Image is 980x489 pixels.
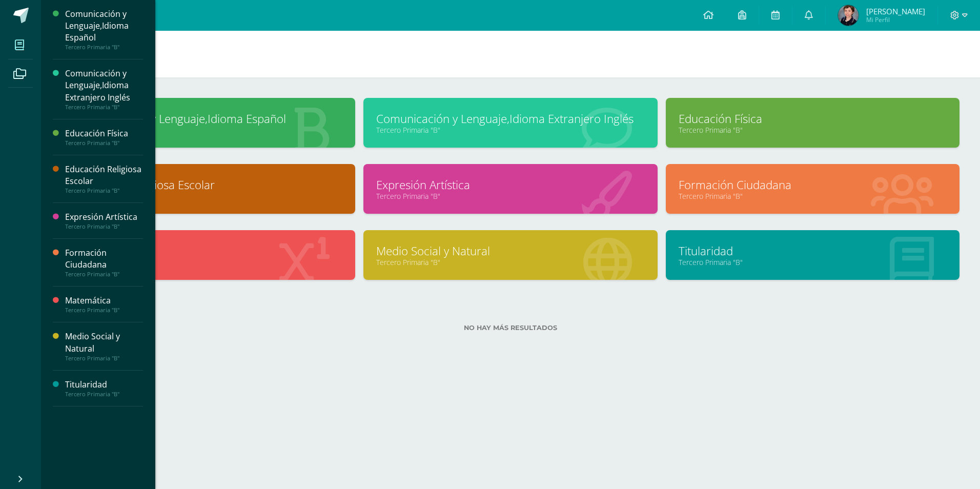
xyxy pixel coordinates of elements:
a: Tercero Primaria "B" [74,191,342,201]
a: Comunicación y Lenguaje,Idioma Extranjero Inglés [376,111,644,127]
div: Comunicación y Lenguaje,Idioma Extranjero Inglés [65,68,143,103]
a: Comunicación y Lenguaje,Idioma EspañolTercero Primaria "B" [65,8,143,51]
label: No hay más resultados [62,324,959,332]
span: Mi Perfil [866,15,925,24]
div: Tercero Primaria "B" [65,355,143,362]
a: Formación Ciudadana [679,177,947,193]
a: Tercero Primaria "B" [679,257,947,267]
div: Matemática [65,295,143,307]
a: Tercero Primaria "B" [376,191,644,201]
a: Educación FísicaTercero Primaria "B" [65,128,143,147]
div: Tercero Primaria "B" [65,44,143,51]
a: Tercero Primaria "B" [376,257,644,267]
div: Tercero Primaria "B" [65,187,143,194]
div: Tercero Primaria "B" [65,223,143,230]
div: Expresión Artística [65,211,143,223]
a: Tercero Primaria "B" [679,125,947,135]
a: TitularidadTercero Primaria "B" [65,379,143,398]
div: Tercero Primaria "B" [65,104,143,111]
div: Educación Religiosa Escolar [65,164,143,187]
div: Comunicación y Lenguaje,Idioma Español [65,8,143,44]
a: Expresión Artística [376,177,644,193]
a: Comunicación y Lenguaje,Idioma Extranjero InglésTercero Primaria "B" [65,68,143,110]
a: Formación CiudadanaTercero Primaria "B" [65,247,143,278]
a: Matemática [74,243,342,259]
a: Educación Física [679,111,947,127]
a: Educación Religiosa Escolar [74,177,342,193]
a: Tercero Primaria "B" [679,191,947,201]
a: Tercero Primaria "B" [376,125,644,135]
div: Tercero Primaria "B" [65,271,143,278]
div: Tercero Primaria "B" [65,391,143,398]
a: MatemáticaTercero Primaria "B" [65,295,143,314]
a: Comunicación y Lenguaje,Idioma Español [74,111,342,127]
div: Titularidad [65,379,143,391]
div: Educación Física [65,128,143,139]
div: Tercero Primaria "B" [65,307,143,314]
a: Titularidad [679,243,947,259]
a: Tercero Primaria "B" [74,125,342,135]
a: Tercero Primaria "B" [74,257,342,267]
a: Expresión ArtísticaTercero Primaria "B" [65,211,143,230]
div: Medio Social y Natural [65,331,143,354]
a: Medio Social y NaturalTercero Primaria "B" [65,331,143,361]
div: Tercero Primaria "B" [65,139,143,147]
img: 2c0b2aa9f776b1f8393370d1cc7d4793.png [838,5,859,26]
a: Educación Religiosa EscolarTercero Primaria "B" [65,164,143,194]
a: Medio Social y Natural [376,243,644,259]
span: [PERSON_NAME] [866,6,925,16]
div: Formación Ciudadana [65,247,143,271]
